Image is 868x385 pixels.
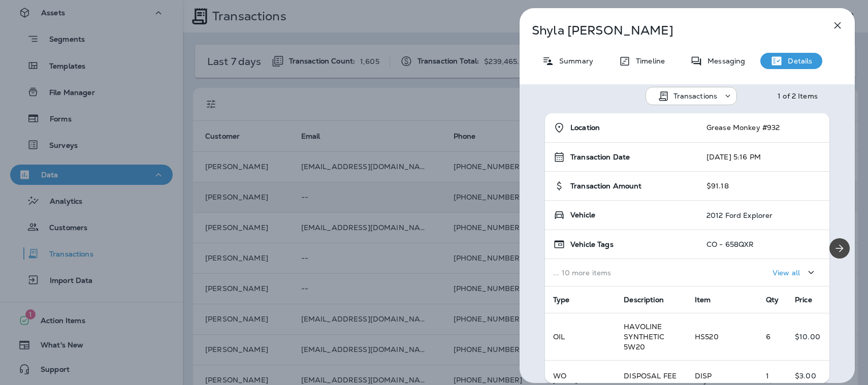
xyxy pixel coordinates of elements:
span: Vehicle [570,211,595,219]
span: Vehicle Tags [570,240,614,249]
p: $3.00 [795,372,821,380]
span: Type [553,295,570,304]
p: View all [773,269,800,277]
p: Details [783,57,812,65]
span: Price [795,295,812,304]
span: Item [695,295,711,304]
p: CO - 658QXR [706,240,754,248]
td: Grease Monkey #932 [698,113,829,143]
p: Transactions [673,92,718,100]
span: 1 [766,371,769,380]
div: 1 of 2 Items [778,92,818,100]
p: $10.00 [795,333,821,341]
span: Transaction Date [570,153,630,162]
span: OIL [553,332,565,341]
span: Transaction Amount [570,182,642,190]
span: DISPOSAL FEE [624,371,677,380]
p: ... 10 more items [553,269,690,277]
td: [DATE] 5:16 PM [698,143,829,172]
span: Description [624,295,664,304]
span: Location [570,123,600,132]
p: Timeline [631,57,665,65]
span: Qty [766,295,779,304]
p: Summary [554,57,593,65]
p: Messaging [702,57,745,65]
p: 2012 Ford Explorer [706,211,773,219]
td: $91.18 [698,172,829,201]
span: HS520 [695,332,719,341]
span: WO [553,371,566,380]
button: Next [829,238,850,259]
span: DISP [695,371,712,380]
p: Shyla [PERSON_NAME] [532,23,809,38]
button: View all [768,263,821,282]
span: HAVOLINE SYNTHETIC 5W20 [624,322,664,351]
span: 6 [766,332,770,341]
